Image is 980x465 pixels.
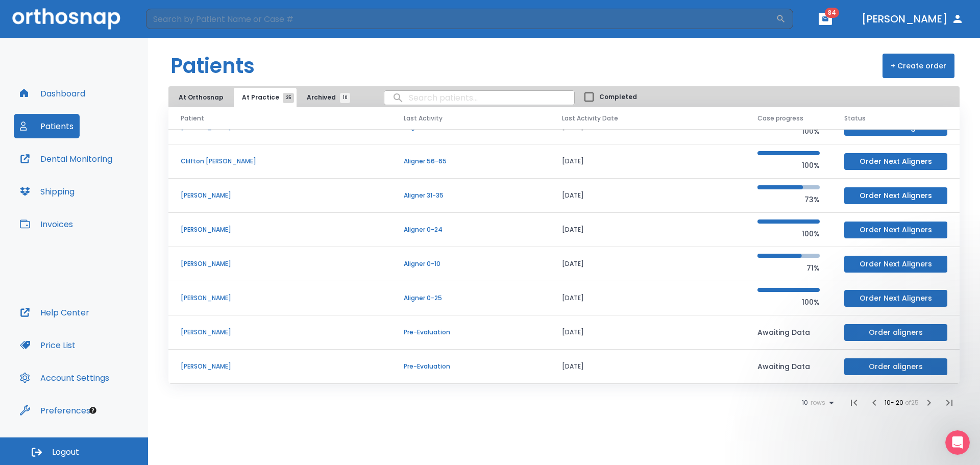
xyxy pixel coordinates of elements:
[404,191,537,200] p: Aligner 31-35
[757,114,803,123] span: Case progress
[170,51,255,81] h1: Patients
[170,88,355,107] div: tabs
[757,125,820,137] p: 100%
[885,398,905,407] span: 10 - 20
[844,187,947,204] button: Order Next Aligners
[757,228,820,240] p: 100%
[404,362,537,371] p: Pre-Evaluation
[307,93,345,102] span: Archived
[181,191,379,200] p: [PERSON_NAME]
[404,225,537,234] p: Aligner 0-24
[181,259,379,268] p: [PERSON_NAME]
[550,281,745,315] td: [DATE]
[404,328,537,337] p: Pre-Evaluation
[14,365,115,390] button: Account Settings
[757,360,820,373] p: Awaiting Data
[242,93,288,102] span: At Practice
[945,430,970,455] iframe: Intercom live chat
[88,406,97,415] div: Tooltip anchor
[825,8,839,18] span: 84
[181,328,379,337] p: [PERSON_NAME]
[340,93,350,103] span: 10
[404,259,537,268] p: Aligner 0-10
[170,88,232,107] button: At Orthosnap
[146,9,776,29] input: Search by Patient Name or Case #
[14,81,91,106] button: Dashboard
[844,222,947,238] button: Order Next Aligners
[905,398,919,407] span: of 25
[181,293,379,303] p: [PERSON_NAME]
[404,157,537,166] p: Aligner 56-65
[404,293,537,303] p: Aligner 0-25
[14,212,79,236] button: Invoices
[181,114,204,123] span: Patient
[802,399,808,406] span: 10
[844,256,947,273] button: Order Next Aligners
[757,193,820,206] p: 73%
[12,8,120,29] img: Orthosnap
[844,290,947,307] button: Order Next Aligners
[14,146,118,171] button: Dental Monitoring
[599,92,637,102] span: Completed
[550,179,745,213] td: [DATE]
[550,315,745,350] td: [DATE]
[14,398,96,423] button: Preferences
[844,114,866,123] span: Status
[181,157,379,166] p: Clilfton [PERSON_NAME]
[883,54,954,78] button: + Create order
[550,247,745,281] td: [DATE]
[550,213,745,247] td: [DATE]
[404,114,443,123] span: Last Activity
[14,114,80,138] button: Patients
[181,225,379,234] p: [PERSON_NAME]
[52,447,79,458] span: Logout
[757,159,820,172] p: 100%
[562,114,618,123] span: Last Activity Date
[550,144,745,179] td: [DATE]
[844,358,947,375] button: Order aligners
[844,153,947,170] button: Order Next Aligners
[808,399,825,406] span: rows
[283,93,294,103] span: 25
[857,10,968,28] button: [PERSON_NAME]
[384,88,574,108] input: search
[14,179,81,204] button: Shipping
[550,350,745,384] td: [DATE]
[181,362,379,371] p: [PERSON_NAME]
[757,262,820,274] p: 71%
[757,296,820,308] p: 100%
[844,324,947,341] button: Order aligners
[14,300,95,325] button: Help Center
[14,333,82,357] button: Price List
[757,326,820,338] p: Awaiting Data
